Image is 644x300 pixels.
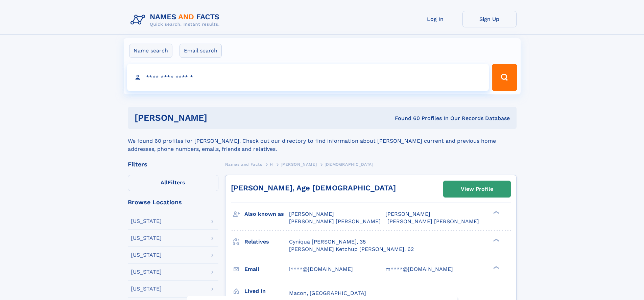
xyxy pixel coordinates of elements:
div: ❯ [492,238,500,242]
a: Sign Up [462,11,517,27]
a: H [270,160,273,168]
div: [US_STATE] [131,218,162,224]
div: Filters [128,161,218,167]
a: [PERSON_NAME] Ketchup [PERSON_NAME], 62 [289,246,414,253]
div: [US_STATE] [131,286,162,292]
span: [PERSON_NAME] [289,211,334,217]
div: Browse Locations [128,199,218,205]
span: H [270,162,273,167]
div: View Profile [461,181,493,197]
button: Search Button [492,64,517,91]
img: Logo Names and Facts [128,11,225,29]
a: [PERSON_NAME] [281,160,317,168]
a: [PERSON_NAME], Age [DEMOGRAPHIC_DATA] [231,184,396,192]
span: [PERSON_NAME] [385,211,430,217]
span: [PERSON_NAME] [281,162,317,167]
span: [PERSON_NAME] [PERSON_NAME] [289,218,381,225]
div: [US_STATE] [131,235,162,241]
a: View Profile [444,181,510,197]
div: [US_STATE] [131,252,162,258]
a: Cyniqua [PERSON_NAME], 35 [289,238,366,246]
div: ❯ [492,210,500,215]
h3: Relatives [244,236,289,248]
span: [DEMOGRAPHIC_DATA] [325,162,374,167]
div: [US_STATE] [131,269,162,275]
span: [PERSON_NAME] [PERSON_NAME] [387,218,479,225]
span: All [161,179,168,186]
a: Log In [408,11,462,27]
h3: Email [244,263,289,275]
div: We found 60 profiles for [PERSON_NAME]. Check out our directory to find information about [PERSON... [128,129,517,153]
h3: Lived in [244,285,289,297]
input: search input [127,64,489,91]
a: Names and Facts [225,160,262,168]
h1: [PERSON_NAME] [135,114,301,122]
div: Found 60 Profiles In Our Records Database [301,115,510,122]
label: Name search [129,44,172,58]
h3: Also known as [244,208,289,220]
label: Filters [128,175,218,191]
div: ❯ [492,265,500,270]
label: Email search [180,44,222,58]
span: Macon, [GEOGRAPHIC_DATA] [289,290,366,296]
